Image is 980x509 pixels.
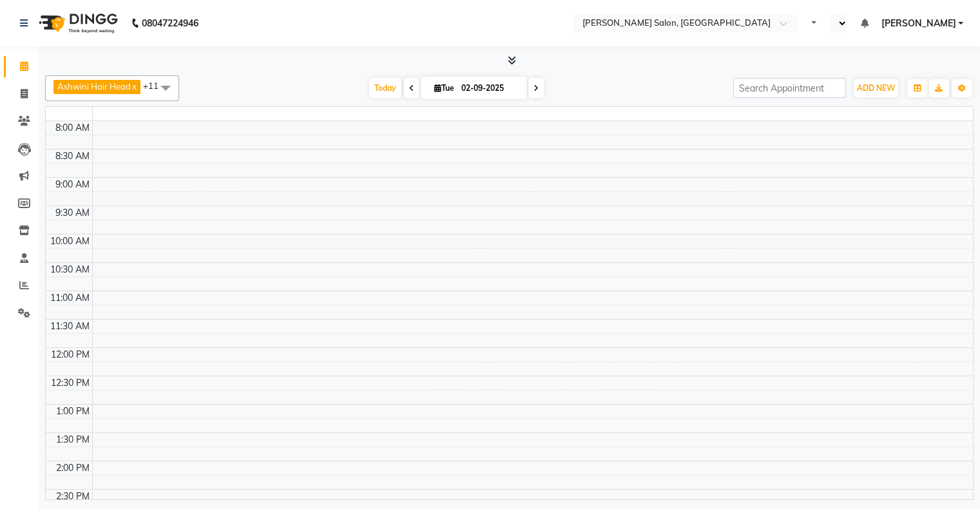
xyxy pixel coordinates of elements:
div: 1:30 PM [53,433,92,447]
div: 8:30 AM [53,149,92,163]
div: 10:30 AM [48,263,92,276]
div: 2:00 PM [53,461,92,475]
div: 11:30 AM [48,320,92,333]
input: 2025-09-02 [457,79,522,98]
div: 11:00 AM [48,291,92,305]
div: 9:30 AM [53,206,92,220]
div: 1:00 PM [53,405,92,418]
div: 2:30 PM [53,490,92,503]
span: [PERSON_NAME] [881,17,956,30]
div: 12:00 PM [48,348,92,361]
b: 08047224946 [142,5,198,41]
span: ADD NEW [857,83,895,93]
span: Tue [431,83,457,93]
span: +11 [143,81,168,91]
span: Ashwini Hair Head [57,81,131,91]
span: Today [369,78,401,98]
img: logo [33,5,121,41]
div: 9:00 AM [53,178,92,191]
input: Search Appointment [733,78,846,98]
div: 12:30 PM [48,376,92,390]
div: 8:00 AM [53,121,92,135]
button: ADD NEW [854,79,898,97]
div: 10:00 AM [48,235,92,248]
a: x [131,81,137,91]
